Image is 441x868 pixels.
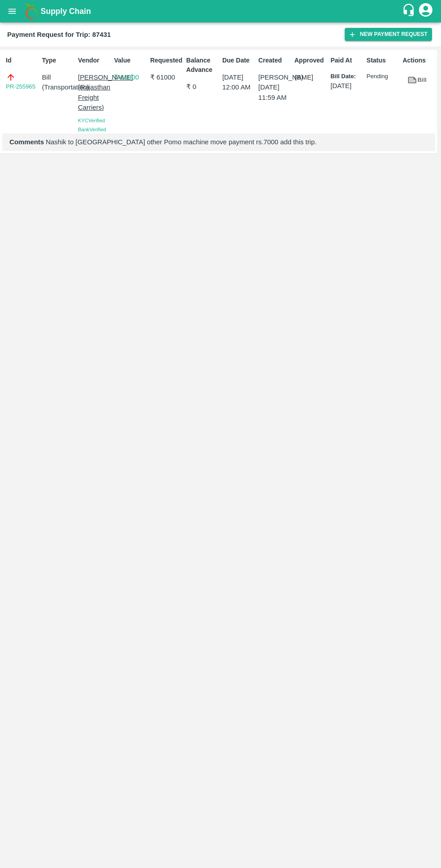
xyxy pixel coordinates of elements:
[186,82,219,92] p: ₹ 0
[150,72,183,82] p: ₹ 61000
[186,56,219,75] p: Balance Advance
[22,2,40,20] img: logo
[403,56,435,65] p: Actions
[150,56,183,65] p: Requested
[42,72,74,82] p: Bill
[418,2,434,21] div: account of current user
[42,56,74,65] p: Type
[2,1,22,22] button: open drawer
[330,72,363,81] p: Bill Date:
[7,31,111,38] b: Payment Request for Trip: 87431
[40,5,402,18] a: Supply Chain
[114,56,146,65] p: Value
[114,72,146,82] p: ₹ 61000
[78,56,110,65] p: Vendor
[9,138,44,146] b: Comments
[40,7,91,16] b: Supply Chain
[402,3,418,19] div: customer-support
[294,56,327,65] p: Approved
[367,56,399,65] p: Status
[294,72,327,82] p: (B)
[258,56,291,65] p: Created
[222,72,255,93] p: [DATE] 12:00 AM
[9,137,428,147] p: Nashik to [GEOGRAPHIC_DATA] other Pomo machine move payment rs.7000 add this trip.
[78,127,106,132] span: Bank Verified
[403,72,432,88] a: Bill
[78,72,110,112] p: [PERSON_NAME] (Rajasthan Freight Carriers)
[222,56,255,65] p: Due Date
[258,72,291,82] p: [PERSON_NAME]
[258,82,291,102] p: [DATE] 11:59 AM
[78,118,105,123] span: KYC Verified
[367,72,399,81] p: Pending
[345,28,432,41] button: New Payment Request
[42,82,74,92] p: ( Transportation )
[6,56,38,65] p: Id
[330,81,363,91] p: [DATE]
[6,82,36,91] a: PR-255965
[330,56,363,65] p: Paid At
